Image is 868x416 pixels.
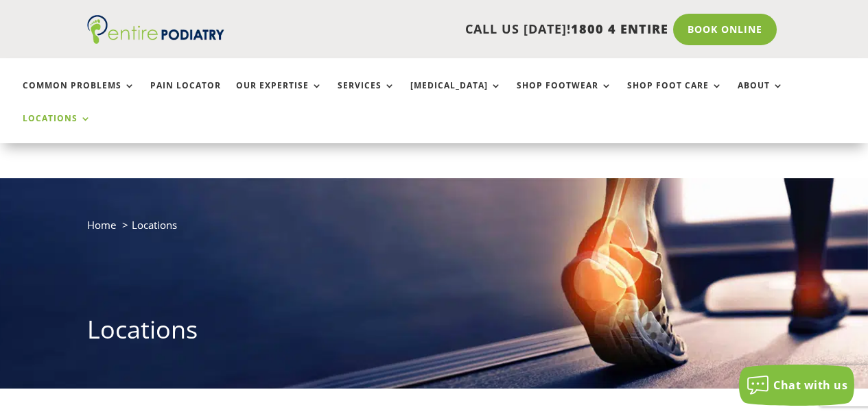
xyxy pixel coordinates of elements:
a: Locations [23,114,91,143]
a: Services [338,81,395,110]
span: Locations [132,218,177,232]
span: Chat with us [773,378,847,393]
a: Our Expertise [236,81,322,110]
a: Shop Footwear [517,81,612,110]
a: About [738,81,784,110]
a: Book Online [673,14,777,45]
img: logo (1) [87,15,224,44]
a: Common Problems [23,81,135,110]
a: Pain Locator [150,81,221,110]
p: CALL US [DATE]! [243,21,668,38]
button: Chat with us [739,365,854,406]
nav: breadcrumb [87,216,782,244]
h1: Locations [87,313,782,354]
span: 1800 4 ENTIRE [571,21,668,37]
a: Home [87,218,116,232]
a: Shop Foot Care [627,81,723,110]
a: [MEDICAL_DATA] [410,81,502,110]
a: Entire Podiatry [87,33,224,47]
